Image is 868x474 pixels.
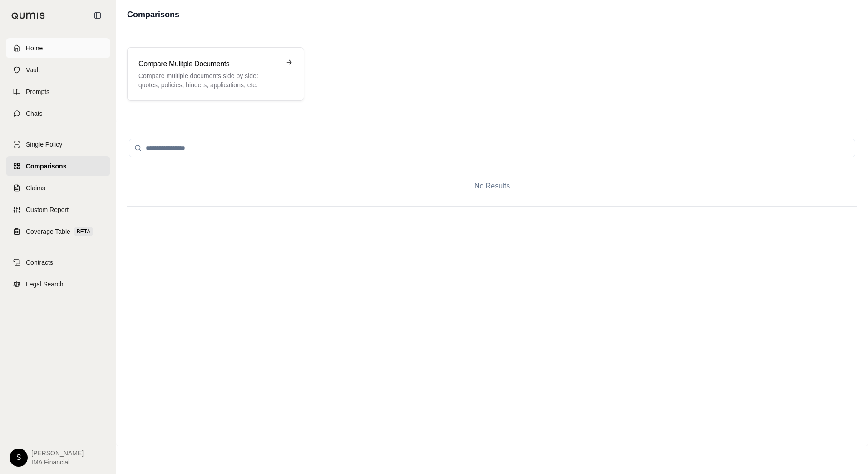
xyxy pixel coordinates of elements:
span: Contracts [26,258,53,267]
a: Contracts [6,252,110,272]
span: IMA Financial [31,458,84,467]
a: Coverage TableBETA [6,222,110,242]
a: Claims [6,178,110,198]
a: Custom Report [6,200,110,220]
span: Vault [26,65,40,74]
span: Coverage Table [26,227,70,236]
span: Home [26,44,43,53]
h1: Comparisons [127,8,179,21]
a: Chats [6,104,110,123]
img: Qumis Logo [11,12,45,19]
span: Comparisons [26,162,66,171]
h3: Compare Mulitple Documents [138,59,280,69]
a: Home [6,38,110,58]
a: Comparisons [6,156,110,176]
p: Compare multiple documents side by side: quotes, policies, binders, applications, etc. [138,71,280,89]
a: Single Policy [6,134,110,154]
a: Legal Search [6,274,110,294]
span: Custom Report [26,205,69,214]
span: BETA [74,227,93,236]
a: Vault [6,60,110,80]
div: No Results [127,166,857,206]
div: S [10,449,28,467]
span: Claims [26,183,45,193]
span: [PERSON_NAME] [31,449,84,458]
span: Legal Search [26,280,64,289]
button: Collapse sidebar [90,8,105,23]
span: Single Policy [26,140,62,149]
span: Prompts [26,87,49,96]
span: Chats [26,109,43,118]
a: Prompts [6,82,110,102]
